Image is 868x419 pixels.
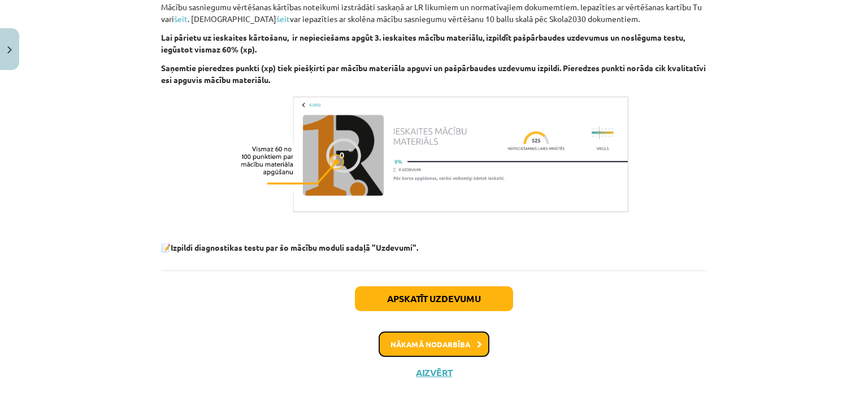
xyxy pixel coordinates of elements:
button: Aizvērt [413,367,455,378]
button: Nākamā nodarbība [379,331,489,357]
a: šeit [174,14,188,24]
p: Mācību sasniegumu vērtēšanas kārtības noteikumi izstrādāti saskaņā ar LR likumiem un normatīvajie... [161,1,707,25]
p: 📝 [161,242,707,254]
img: icon-close-lesson-0947bae3869378f0d4975bcd49f059093ad1ed9edebbc8119c70593378902aed.svg [7,46,12,54]
button: Apskatīt uzdevumu [355,286,513,311]
b: Lai pārietu uz ieskaites kārtošanu, ir nepieciešams apgūt 3. ieskaites mācību materiālu, izpildīt... [161,32,685,54]
b: Saņemtie pieredzes punkti (xp) tiek piešķirti par mācību materiāla apguvi un pašpārbaudes uzdevum... [161,63,706,85]
strong: Izpildi diagnostikas testu par šo mācību moduli sadaļā "Uzdevumi". [171,242,418,252]
a: šeit [276,14,290,24]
